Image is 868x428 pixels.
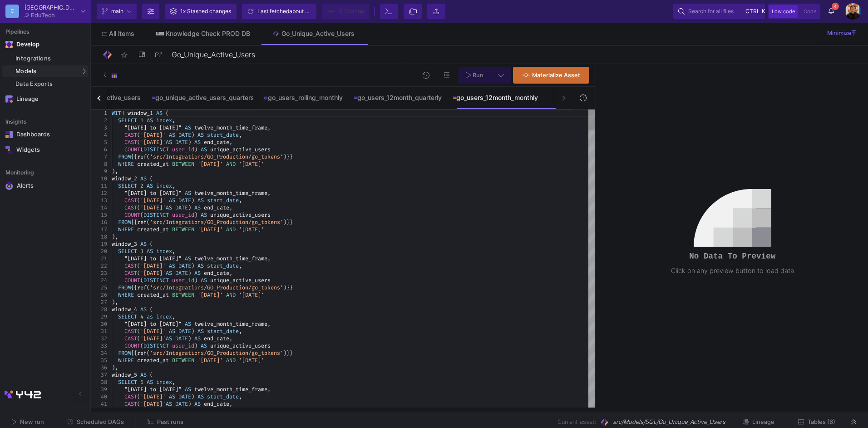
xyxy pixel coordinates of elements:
div: EduTech [31,12,55,18]
span: AS [194,204,201,211]
button: main [97,4,137,19]
span: ( [140,277,143,284]
img: SQL-Model type child icon [111,72,118,79]
span: ) [194,211,197,219]
span: New run [20,418,44,425]
button: Last fetchedabout 1 hour ago [242,4,316,19]
img: Navigation icon [5,146,13,154]
span: end_date [204,139,229,146]
span: CAST [124,204,137,211]
img: SQL-Model type child icon [264,95,268,100]
span: ) [191,131,194,139]
span: DATE [175,139,188,146]
span: , [172,182,175,189]
span: twelve_month_time_frame [194,124,267,131]
div: go_users_12month_quarterly [354,94,442,101]
div: 31 [91,328,107,335]
span: DISTINCT [143,342,169,349]
pre: No Data To Preview [689,250,775,262]
span: created_at [137,291,169,299]
span: }} [286,219,293,226]
div: C [5,5,19,18]
div: 28 [91,306,107,313]
div: 1 [91,109,107,117]
span: twelve_month_time_frame [194,255,267,262]
span: AS [185,189,191,197]
img: SQL-Model type child icon [453,96,456,100]
span: BETWEEN [172,226,194,233]
div: Lineage [16,95,75,103]
button: Search for all filesctrlk [673,4,765,19]
span: '[DATE]' [140,131,166,139]
span: main [111,5,123,18]
span: '[DATE]' [239,160,264,168]
span: start_date [207,262,239,269]
span: WHERE [118,160,134,168]
div: 19 [91,240,107,248]
span: Past runs [157,418,183,425]
span: ) [188,335,191,342]
span: twelve_month_time_frame [194,320,267,328]
span: DATE [175,204,188,211]
div: 13 [91,197,107,204]
span: AS [197,197,204,204]
span: ( [150,175,153,182]
span: CAST [124,262,137,269]
span: CAST [124,335,137,342]
span: ) [191,262,194,269]
span: AS [194,139,201,146]
span: DATE [175,269,188,277]
button: Materialize Asset [513,67,589,84]
span: ) [188,269,191,277]
div: Alerts [17,182,76,190]
span: Scheduled DAGs [77,418,124,425]
span: ) [188,204,191,211]
span: Lineage [752,418,774,425]
span: , [239,328,242,335]
div: 23 [91,269,107,277]
span: ) [191,328,194,335]
div: 30 [91,320,107,328]
span: unique_active_users [210,146,271,153]
span: AS [156,109,163,117]
div: Knowledge Check PROD DB [166,30,250,37]
span: 3 [140,248,143,255]
span: AS [169,262,175,269]
span: {{ [131,219,137,226]
span: Low code [772,8,795,15]
span: 'src/Integrations/GO_Production/go_tokens' [150,284,283,291]
div: 1x Stashed changes [180,5,231,18]
button: 1x Stashed changes [165,4,237,19]
div: go_unique_active_users_quarters [152,94,253,101]
span: window_4 [112,306,137,313]
span: , [267,255,271,262]
span: '[DATE]' [140,197,166,204]
span: SELECT [118,248,137,255]
span: }} [286,153,293,160]
a: Navigation iconDashboards [2,127,88,142]
span: {{ [131,284,137,291]
span: AS [169,131,175,139]
img: Tab icon [156,32,164,35]
span: ( [140,146,143,153]
span: '[DATE]' [239,291,264,299]
span: AS [201,277,207,284]
span: ( [140,211,143,219]
span: 'src/Integrations/GO_Production/go_tokens' [150,219,283,226]
div: 7 [91,153,107,160]
div: 29 [91,313,107,320]
span: twelve_month_time_frame [194,189,267,197]
img: SQL Model [600,418,609,427]
span: ref [137,284,147,291]
div: 33 [91,342,107,349]
span: '[DATE]' [197,291,223,299]
span: , [172,117,175,124]
mat-icon: star_border [119,50,130,60]
div: 16 [91,219,107,226]
span: , [229,269,232,277]
span: as [147,313,153,320]
img: Navigation icon [5,131,13,138]
span: COUNT [124,342,140,349]
span: '[DATE]' [140,328,166,335]
span: Materialize Asset [532,72,580,79]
